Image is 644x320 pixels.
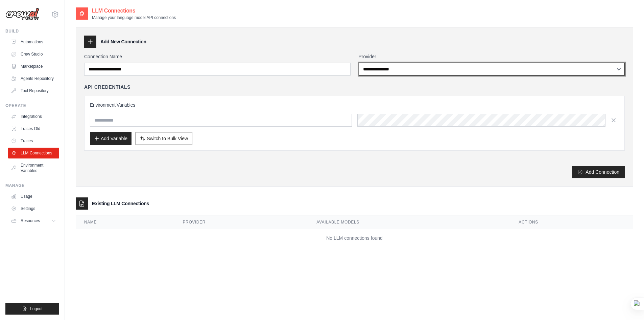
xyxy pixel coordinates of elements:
[359,53,625,60] label: Provider
[8,135,59,146] a: Traces
[92,7,176,15] h2: LLM Connections
[147,135,188,142] span: Switch to Bulk View
[84,84,130,90] h4: API Credentials
[90,132,132,145] button: Add Variable
[8,148,59,158] a: LLM Connections
[572,166,625,178] button: Add Connection
[76,229,633,247] td: No LLM connections found
[8,61,59,72] a: Marketplace
[8,123,59,134] a: Traces Old
[21,218,40,223] span: Resources
[30,306,43,312] span: Logout
[5,303,59,315] button: Logout
[5,183,59,188] div: Manage
[8,37,59,47] a: Automations
[76,215,175,229] th: Name
[8,191,59,202] a: Usage
[8,49,59,60] a: Crew Studio
[5,8,39,21] img: Logo
[92,15,176,20] p: Manage your language model API connections
[100,38,146,45] h3: Add New Connection
[90,102,619,108] h3: Environment Variables
[5,28,59,34] div: Build
[8,73,59,84] a: Agents Repository
[510,215,633,229] th: Actions
[84,53,351,60] label: Connection Name
[5,103,59,108] div: Operate
[8,160,59,176] a: Environment Variables
[8,111,59,122] a: Integrations
[8,203,59,214] a: Settings
[8,215,59,226] button: Resources
[308,215,510,229] th: Available Models
[175,215,309,229] th: Provider
[136,132,192,145] button: Switch to Bulk View
[8,85,59,96] a: Tool Repository
[92,200,149,207] h3: Existing LLM Connections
